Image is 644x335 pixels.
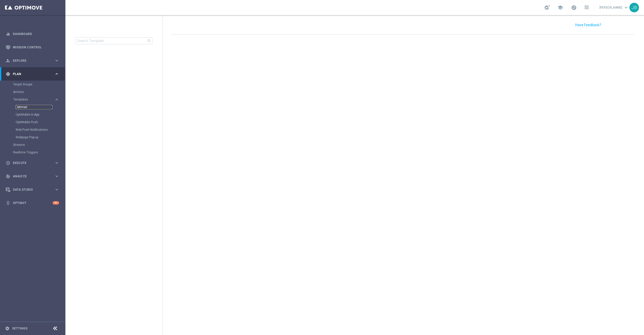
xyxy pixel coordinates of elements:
[6,72,59,76] button: gps_fixed Plan keyboard_arrow_right
[13,175,54,178] span: Analyze
[54,160,59,165] i: keyboard_arrow_right
[16,135,52,139] a: Webpage Pop-up
[16,118,65,126] div: OptiMobile Push
[6,72,10,76] i: gps_fixed
[147,39,151,43] span: search
[16,120,52,124] a: OptiMobile Push
[12,327,27,330] a: Settings
[599,4,629,11] a: [PERSON_NAME]keyboard_arrow_down
[6,72,54,76] div: Plan
[13,82,52,86] a: Target Groups
[6,161,54,165] div: Execute
[13,96,65,141] div: Templates
[6,58,10,63] i: person_search
[75,37,152,44] input: Search Template
[6,188,59,192] button: Data Studio keyboard_arrow_right
[629,3,639,12] div: JB
[623,5,629,10] span: keyboard_arrow_down
[557,5,563,10] span: school
[13,98,54,101] div: Templates
[6,201,10,205] i: lightbulb
[16,126,65,133] div: Web Push Notifications
[16,133,65,141] div: Webpage Pop-up
[6,161,10,165] i: play_circle_outline
[13,73,54,76] span: Plan
[13,97,59,102] button: Templates keyboard_arrow_right
[54,187,59,192] i: keyboard_arrow_right
[16,128,52,132] a: Web Push Notifications
[6,45,59,49] button: Mission Control
[13,188,54,191] span: Data Studio
[13,149,65,156] div: Realtime Triggers
[6,59,59,63] button: person_search Explore keyboard_arrow_right
[6,41,59,54] div: Mission Control
[13,196,53,210] a: Optibot
[13,41,59,54] a: Mission Control
[13,88,65,96] div: Actions
[6,161,59,165] button: play_circle_outline Execute keyboard_arrow_right
[6,174,54,179] div: Analyze
[6,32,10,36] i: equalizer
[6,174,10,179] i: track_changes
[13,90,52,94] a: Actions
[6,196,59,210] div: Optibot
[13,161,54,164] span: Execute
[16,103,65,111] div: Optimail
[6,32,59,36] button: equalizer Dashboard
[6,201,59,205] button: lightbulb Optibot 8
[13,143,52,147] a: Streams
[6,187,54,192] div: Data Studio
[6,174,59,178] button: track_changes Analyze keyboard_arrow_right
[53,201,59,205] div: 8
[54,72,59,76] i: keyboard_arrow_right
[13,81,65,88] div: Target Groups
[16,113,52,117] a: OptiMobile In-App
[13,141,65,149] div: Streams
[16,105,52,109] a: Optimail
[13,27,59,41] a: Dashboard
[575,23,601,27] input: Have Feedback?
[5,326,10,331] i: settings
[13,150,52,154] a: Realtime Triggers
[54,58,59,63] i: keyboard_arrow_right
[13,98,49,101] span: Templates
[54,174,59,179] i: keyboard_arrow_right
[54,97,59,102] i: keyboard_arrow_right
[6,58,54,63] div: Explore
[6,27,59,41] div: Dashboard
[16,111,65,118] div: OptiMobile In-App
[13,59,54,62] span: Explore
